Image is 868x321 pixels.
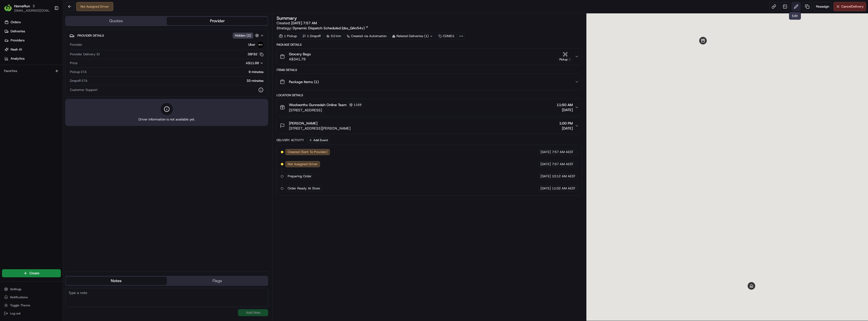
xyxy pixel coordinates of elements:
span: Hidden ( 2 ) [235,33,251,38]
button: [EMAIL_ADDRESS][DOMAIN_NAME] [14,9,50,13]
img: uber-new-logo.jpeg [257,42,263,48]
span: Not Assigned Driver [288,162,318,166]
a: Deliveries [2,27,63,35]
div: Favorites [2,67,61,75]
span: 11:02 AM AEST [552,186,576,191]
span: Reassign [816,4,829,9]
button: HomeRunHomeRun[EMAIL_ADDRESS][DOMAIN_NAME] [2,2,52,14]
span: 10:12 AM AEST [552,174,576,179]
span: Log out [10,311,20,315]
div: Edit [789,12,801,20]
span: [PERSON_NAME] [289,121,317,126]
span: [STREET_ADDRESS] [289,108,363,113]
span: [DATE] [540,162,551,166]
button: Quotes [66,17,167,25]
button: Package Items (1) [277,74,582,90]
span: Toggle Theme [10,303,30,307]
span: Package Items ( 1 ) [289,79,319,84]
button: Notes [66,277,167,285]
div: Package Details [277,43,582,47]
h3: Summary [277,16,297,20]
span: Grocery Bags [289,52,311,57]
span: Order Ready At Store [288,186,320,191]
span: Provider Delivery ID [70,52,100,57]
span: [DATE] [540,186,551,191]
button: Notifications [2,294,61,301]
div: Location Details [277,93,582,97]
span: 7:57 AM AEST [552,150,574,154]
button: Toggle Theme [2,302,61,309]
a: Orders [2,18,63,26]
button: [PERSON_NAME][STREET_ADDRESS][PERSON_NAME]1:00 PM[DATE] [277,118,582,134]
span: Analytics [11,56,24,61]
span: Provider Details [77,34,104,38]
span: Customer Support [70,88,98,92]
button: Grocery BagsA$341.79Pickup [277,48,582,65]
button: Create [2,269,61,277]
span: Dynamic Dispatch Scheduled (dss_QAn54v) [293,26,365,31]
button: Provider [167,17,268,25]
span: A$11.88 [246,61,259,65]
span: Dropoff ETA [70,79,88,83]
span: A$341.79 [289,57,311,62]
span: Woolworths Gunnedah Online Team [289,102,347,107]
span: [DATE] [540,174,551,179]
span: Pickup ETA [70,70,87,74]
span: [DATE] 7:57 AM [291,21,317,25]
span: Settings [10,287,21,291]
button: Woolworths Gunnedah Online Team1168[STREET_ADDRESS]11:50 AM[DATE] [277,99,582,116]
div: CDMD1 [436,33,457,40]
span: 1:00 PM [559,121,573,126]
span: Create [30,271,39,276]
span: Provider [70,42,82,47]
div: Strategy: [277,26,368,31]
div: 1 Dropoff [300,33,323,40]
span: Driver information is not available yet. [139,117,195,122]
button: Flags [167,277,268,285]
img: HomeRun [4,4,12,12]
a: Providers [2,36,63,44]
a: Created via Automation [344,33,389,40]
a: Nash AI [2,45,63,54]
button: Provider DetailsHidden (2) [69,31,264,40]
div: 9 minutes [89,70,263,74]
span: [STREET_ADDRESS][PERSON_NAME] [289,126,350,131]
button: Pickup [558,52,573,62]
div: Items Details [277,68,582,72]
span: Uber [248,42,255,47]
span: Price [70,61,77,65]
span: [DATE] [559,126,573,131]
a: Analytics [2,55,63,63]
span: [DATE] [540,150,551,154]
button: Log out [2,310,61,317]
span: 11:50 AM [557,102,573,107]
span: Providers [11,38,24,43]
span: Preparing Order [288,174,312,179]
span: Created: [277,20,317,26]
span: [DATE] [557,107,573,112]
button: A$11.88 [219,61,263,65]
span: Created (Sent To Provider) [288,150,328,154]
span: Nash AI [11,47,22,52]
div: Related Deliveries (1) [390,33,435,40]
span: Cancel Delivery [841,4,864,9]
button: HomeRun [14,4,30,9]
div: 33 minutes [90,79,263,83]
button: Hidden (2) [233,32,260,39]
div: 3.0 km [324,33,343,40]
span: Orders [11,20,21,24]
span: 1168 [354,103,362,107]
span: 7:57 AM AEST [552,162,574,166]
span: Notifications [10,295,28,299]
button: 38F82 [248,52,263,57]
button: Add Event [307,137,330,143]
div: Delivery Activity [277,138,304,142]
div: 1 Pickup [277,33,299,40]
button: CancelDelivery [833,2,866,11]
button: Settings [2,286,61,293]
div: Pickup [558,57,573,62]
